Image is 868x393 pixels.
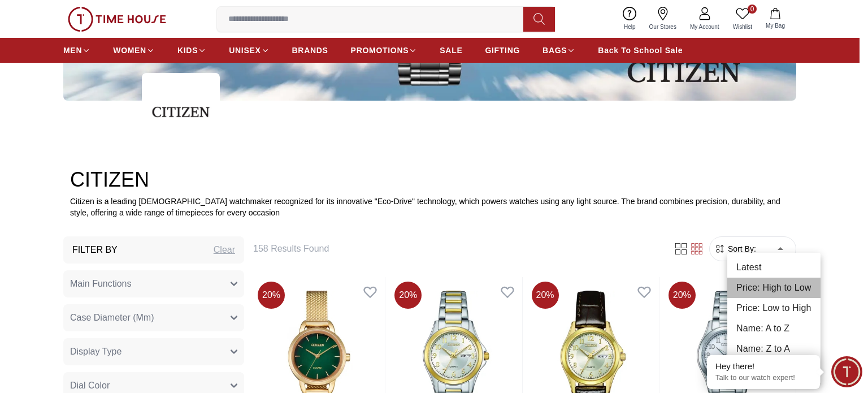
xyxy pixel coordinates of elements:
li: Latest [727,257,821,278]
div: Hey there! [715,361,811,372]
li: Price: High to Low [727,278,821,298]
li: Price: Low to High [727,298,821,318]
div: Chat Widget [831,356,862,387]
li: Name: A to Z [727,318,821,339]
li: Name: Z to A [727,339,821,359]
p: Talk to our watch expert! [715,373,811,383]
